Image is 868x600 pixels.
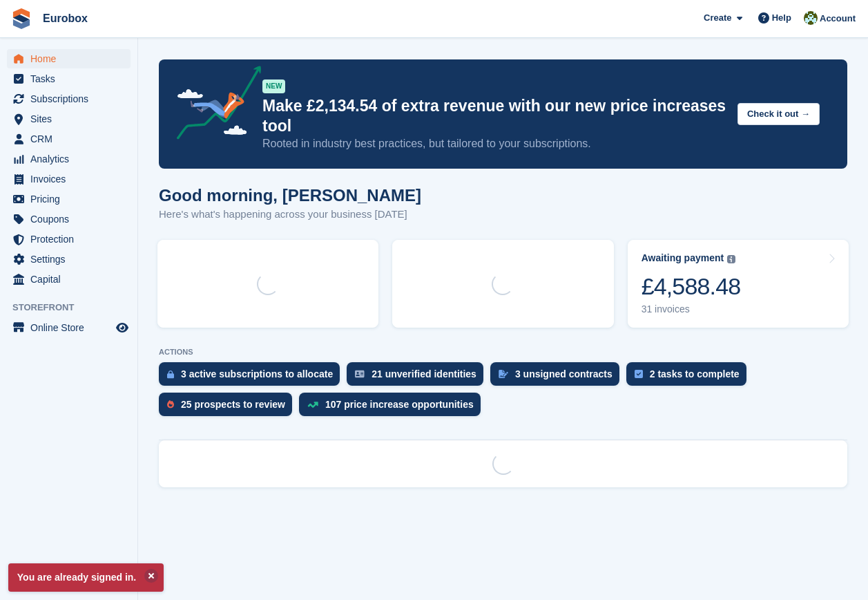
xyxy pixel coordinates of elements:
[7,318,131,337] a: menu
[7,89,131,109] a: menu
[30,189,113,209] span: Pricing
[626,362,753,393] a: 2 tasks to complete
[7,250,131,269] a: menu
[159,207,421,223] p: Here's what's happening across your business [DATE]
[181,368,333,379] div: 3 active subscriptions to allocate
[650,368,740,379] div: 2 tasks to complete
[114,319,131,336] a: Preview store
[7,69,131,88] a: menu
[299,393,488,423] a: 107 price increase opportunities
[30,109,113,129] span: Sites
[7,189,131,209] a: menu
[7,129,131,149] a: menu
[262,96,726,136] p: Make £2,134.54 of extra revenue with our new price increases tool
[12,301,137,315] span: Storefront
[37,7,93,30] a: Eurobox
[704,11,731,25] span: Create
[30,169,113,189] span: Invoices
[307,402,318,408] img: price_increase_opportunities-93ffe204e8149a01c8c9dc8f82e8f89637d9d84a8eef4429ea346261dce0b2c0.svg
[159,348,847,357] p: ACTIONS
[8,563,164,592] p: You are already signed in.
[262,79,285,93] div: NEW
[167,400,174,409] img: prospect-51fa495bee0391a8d652442698ab0144808aea92771e9ea1ae160a38d050c398.svg
[499,370,508,378] img: contract_signature_icon-13c848040528278c33f63329250d36e43548de30e8caae1d1a13099fd9432cc5.svg
[490,362,626,393] a: 3 unsigned contracts
[7,49,131,68] a: menu
[30,49,113,68] span: Home
[30,89,113,109] span: Subscriptions
[642,272,741,301] div: £4,588.48
[642,252,724,264] div: Awaiting payment
[159,186,421,205] h1: Good morning, [PERSON_NAME]
[30,270,113,289] span: Capital
[772,11,791,25] span: Help
[262,136,726,151] p: Rooted in industry best practices, but tailored to your subscriptions.
[165,66,262,144] img: price-adjustments-announcement-icon-8257ccfd72463d97f412b2fc003d46551f7dbcb40ab6d574587a9cd5c0d94...
[159,362,347,393] a: 3 active subscriptions to allocate
[181,399,285,410] div: 25 prospects to review
[30,149,113,169] span: Analytics
[30,229,113,249] span: Protection
[325,399,474,410] div: 107 price increase opportunities
[167,370,174,379] img: active_subscription_to_allocate_icon-d502201f5373d7db506a760aba3b589e785aa758c864c3986d89f69b8ff3...
[11,8,32,29] img: stora-icon-8386f47178a22dfd0bd8f6a31ec36ba5ce8667c1dd55bd0f319d3a0aa187defe.svg
[159,393,299,423] a: 25 prospects to review
[7,169,131,189] a: menu
[628,240,849,328] a: Awaiting payment £4,588.48 31 invoices
[7,149,131,169] a: menu
[7,270,131,289] a: menu
[642,303,741,315] div: 31 invoices
[7,229,131,249] a: menu
[7,209,131,229] a: menu
[820,12,856,26] span: Account
[7,109,131,129] a: menu
[30,129,113,149] span: CRM
[30,250,113,269] span: Settings
[355,370,365,378] img: verify_identity-adf6edd0f0f0b5bbfe63781bf79b02c33cf7c696d77639b501bdc392416b5a36.svg
[635,370,643,378] img: task-75834270c22a3079a89374b754ae025e5fb1db73e45f91037f5363f120a921f8.svg
[372,368,476,379] div: 21 unverified identities
[30,318,113,337] span: Online Store
[737,103,820,126] button: Check it out →
[515,368,613,379] div: 3 unsigned contracts
[30,69,113,88] span: Tasks
[30,209,113,229] span: Coupons
[727,255,735,263] img: icon-info-grey-7440780725fd019a000dd9b08b2336e03edf1995a4989e88bcd33f0948082b44.svg
[804,11,818,25] img: Lorna Russell
[347,362,490,393] a: 21 unverified identities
